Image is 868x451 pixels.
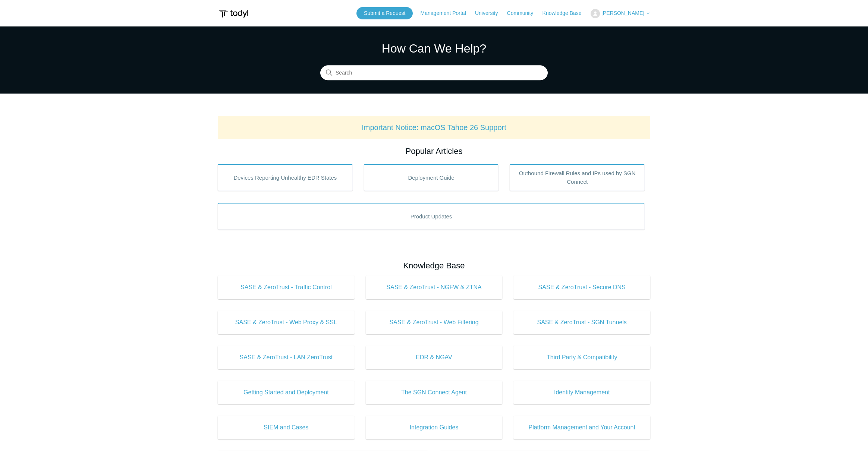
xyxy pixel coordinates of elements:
[542,9,589,17] a: Knowledge Base
[525,423,639,432] span: Platform Management and Your Account
[229,283,343,292] span: SASE & ZeroTrust - Traffic Control
[218,310,355,334] a: SASE & ZeroTrust - Web Proxy & SSL
[525,283,639,292] span: SASE & ZeroTrust - Secure DNS
[377,353,491,362] span: EDR & NGAV
[218,145,650,157] h2: Popular Articles
[475,9,505,17] a: University
[356,7,413,19] a: Submit a Request
[377,388,491,397] span: The SGN Connect Agent
[377,423,491,432] span: Integration Guides
[218,7,249,20] img: Todyl Support Center Help Center home page
[366,416,503,439] a: Integration Guides
[525,318,639,327] span: SASE & ZeroTrust - SGN Tunnels
[229,423,343,432] span: SIEM and Cases
[525,353,639,362] span: Third Party & Compatibility
[320,40,548,57] h1: How Can We Help?
[366,310,503,334] a: SASE & ZeroTrust - Web Filtering
[513,275,650,299] a: SASE & ZeroTrust - Secure DNS
[421,9,474,17] a: Management Portal
[510,164,645,191] a: Outbound Firewall Rules and IPs used by SGN Connect
[366,275,503,299] a: SASE & ZeroTrust - NGFW & ZTNA
[513,416,650,439] a: Platform Management and Your Account
[229,388,343,397] span: Getting Started and Deployment
[507,9,541,17] a: Community
[320,66,548,81] input: Search
[218,346,355,369] a: SASE & ZeroTrust - LAN ZeroTrust
[364,164,499,191] a: Deployment Guide
[513,381,650,404] a: Identity Management
[513,346,650,369] a: Third Party & Compatibility
[229,318,343,327] span: SASE & ZeroTrust - Web Proxy & SSL
[362,123,506,132] a: Important Notice: macOS Tahoe 26 Support
[218,203,645,230] a: Product Updates
[601,10,644,16] span: [PERSON_NAME]
[377,283,491,292] span: SASE & ZeroTrust - NGFW & ZTNA
[366,346,503,369] a: EDR & NGAV
[377,318,491,327] span: SASE & ZeroTrust - Web Filtering
[366,381,503,404] a: The SGN Connect Agent
[218,259,650,272] h2: Knowledge Base
[218,381,355,404] a: Getting Started and Deployment
[513,310,650,334] a: SASE & ZeroTrust - SGN Tunnels
[218,416,355,439] a: SIEM and Cases
[525,388,639,397] span: Identity Management
[229,353,343,362] span: SASE & ZeroTrust - LAN ZeroTrust
[218,275,355,299] a: SASE & ZeroTrust - Traffic Control
[218,164,353,191] a: Devices Reporting Unhealthy EDR States
[591,9,650,18] button: [PERSON_NAME]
